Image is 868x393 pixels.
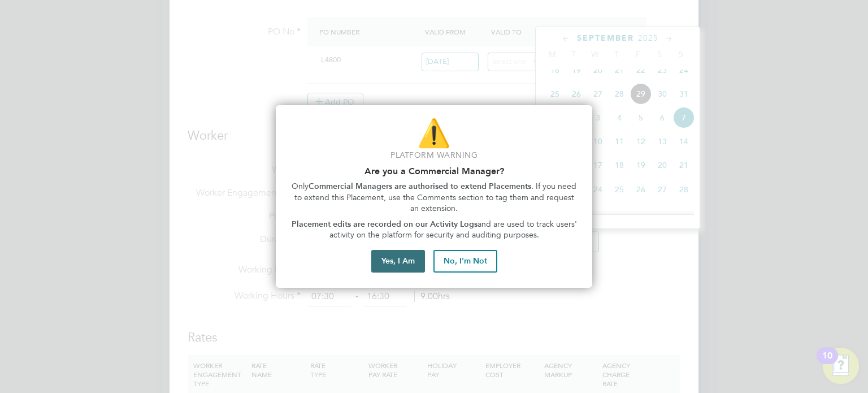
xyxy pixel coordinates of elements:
[292,182,309,191] span: Only
[289,150,579,161] p: Platform Warning
[433,250,497,273] button: No, I'm Not
[329,219,579,240] span: and are used to track users' activity on the platform for security and auditing purposes.
[294,182,579,213] span: . If you need to extend this Placement, use the Comments section to tag them and request an exten...
[276,105,592,288] div: Are you part of the Commercial Team?
[309,182,531,191] strong: Commercial Managers are authorised to extend Placements
[292,219,478,229] strong: Placement edits are recorded on our Activity Logs
[371,250,425,273] button: Yes, I Am
[289,166,579,176] h2: Are you a Commercial Manager?
[289,114,579,152] p: ⚠️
